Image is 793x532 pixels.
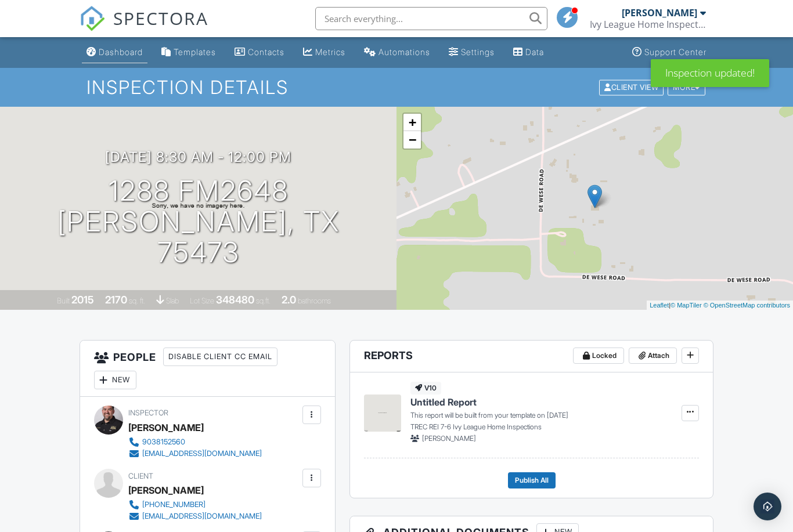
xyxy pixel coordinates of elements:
[71,294,94,306] div: 2015
[704,302,790,309] a: © OpenStreetMap contributors
[379,47,430,57] div: Automations
[174,47,216,57] div: Templates
[128,499,262,511] a: [PHONE_NUMBER]
[94,371,136,389] div: New
[57,296,70,305] span: Built
[80,341,335,397] h3: People
[444,42,499,63] a: Settings
[128,419,204,436] div: [PERSON_NAME]
[99,47,143,57] div: Dashboard
[651,59,769,87] div: Inspection updated!
[128,436,262,448] a: 9038152560
[668,79,705,95] div: More
[105,294,127,306] div: 2170
[650,302,669,309] a: Leaflet
[403,114,421,131] a: Zoom in
[86,77,706,97] h1: Inspection Details
[622,7,697,19] div: [PERSON_NAME]
[190,296,214,305] span: Lot Size
[19,176,378,267] h1: 1288 FM2648 [PERSON_NAME], TX 75473
[315,7,547,30] input: Search everything...
[128,482,204,499] div: [PERSON_NAME]
[403,131,421,149] a: Zoom out
[754,493,781,520] div: Open Intercom Messenger
[628,42,711,63] a: Support Center
[647,301,793,310] div: |
[142,449,262,458] div: [EMAIL_ADDRESS][DOMAIN_NAME]
[461,47,495,57] div: Settings
[525,47,544,57] div: Data
[157,42,221,63] a: Templates
[80,6,105,31] img: The Best Home Inspection Software - Spectora
[256,296,271,305] span: sq.ft.
[598,82,666,91] a: Client View
[142,512,262,521] div: [EMAIL_ADDRESS][DOMAIN_NAME]
[80,16,208,40] a: SPECTORA
[128,511,262,522] a: [EMAIL_ADDRESS][DOMAIN_NAME]
[128,408,168,417] span: Inspector
[298,42,350,63] a: Metrics
[599,79,664,95] div: Client View
[230,42,289,63] a: Contacts
[671,302,702,309] a: © MapTiler
[166,296,179,305] span: slab
[298,296,331,305] span: bathrooms
[128,472,153,480] span: Client
[248,47,284,57] div: Contacts
[142,437,185,447] div: 9038152560
[142,500,206,509] div: [PHONE_NUMBER]
[590,19,706,30] div: Ivy League Home Inspections
[163,348,277,366] div: Disable Client CC Email
[113,6,208,30] span: SPECTORA
[128,448,262,459] a: [EMAIL_ADDRESS][DOMAIN_NAME]
[509,42,549,63] a: Data
[129,296,145,305] span: sq. ft.
[359,42,435,63] a: Automations (Basic)
[315,47,345,57] div: Metrics
[105,149,291,165] h3: [DATE] 8:30 am - 12:00 pm
[644,47,707,57] div: Support Center
[282,294,296,306] div: 2.0
[216,294,254,306] div: 348480
[82,42,147,63] a: Dashboard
